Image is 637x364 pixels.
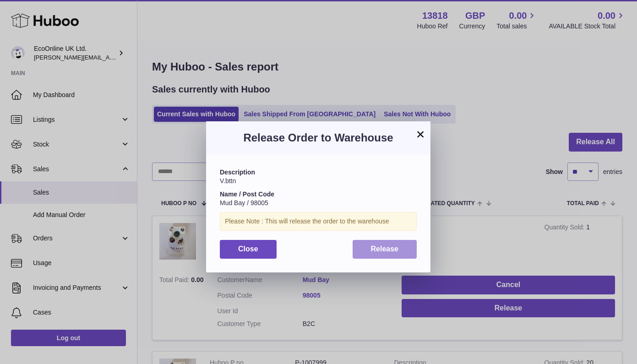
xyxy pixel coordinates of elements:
[220,168,255,176] strong: Description
[220,199,268,206] span: Mud Bay / 98005
[415,129,426,140] button: ×
[220,130,417,145] h3: Release Order to Warehouse
[353,240,417,259] button: Release
[238,245,258,253] span: Close
[220,190,274,198] strong: Name / Post Code
[220,212,417,231] div: Please Note : This will release the order to the warehouse
[220,177,236,185] span: V.bttn
[371,245,399,253] span: Release
[220,240,277,259] button: Close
